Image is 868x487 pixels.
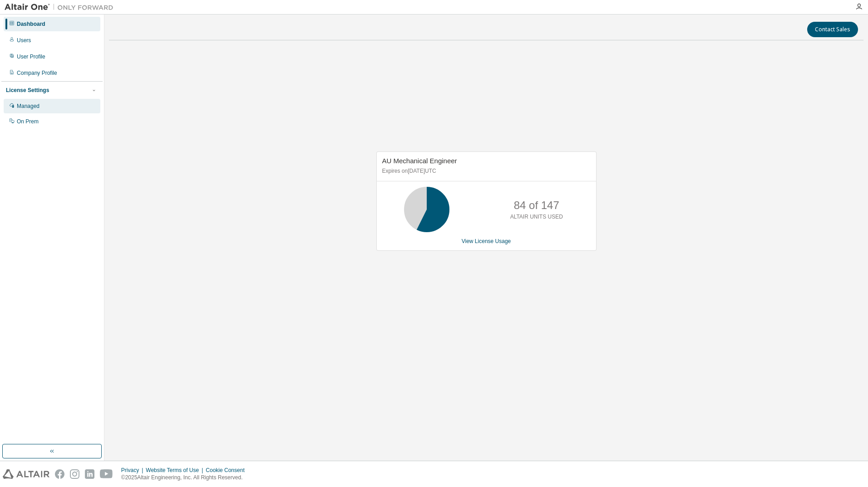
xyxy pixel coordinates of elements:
[100,469,113,479] img: youtube.svg
[17,69,57,77] div: Company Profile
[514,198,559,213] p: 84 of 147
[382,167,588,175] p: Expires on [DATE] UTC
[5,3,118,12] img: Altair One
[462,238,511,244] a: View License Usage
[17,37,31,44] div: Users
[6,87,49,94] div: License Settings
[70,469,79,479] img: instagram.svg
[17,53,45,60] div: User Profile
[55,469,64,479] img: facebook.svg
[510,213,563,221] p: ALTAIR UNITS USED
[17,118,39,125] div: On Prem
[121,467,146,474] div: Privacy
[206,467,250,474] div: Cookie Consent
[146,467,206,474] div: Website Terms of Use
[382,157,457,165] span: AU Mechanical Engineer
[121,474,250,482] p: © 2025 Altair Engineering, Inc. All Rights Reserved.
[17,20,45,28] div: Dashboard
[85,469,94,479] img: linkedin.svg
[17,102,39,110] div: Managed
[3,469,49,479] img: altair_logo.svg
[807,22,858,37] button: Contact Sales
